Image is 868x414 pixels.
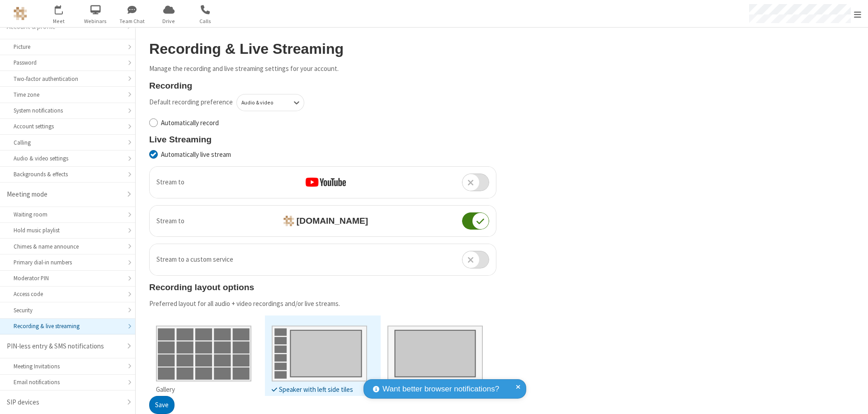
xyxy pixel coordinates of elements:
h2: Recording & Live Streaming [149,41,496,57]
li: Stream to a custom service [150,244,496,275]
div: System notifications [14,106,122,115]
div: Account settings [14,122,122,131]
div: Audio & video [241,99,284,107]
p: Manage the recording and live streaming settings for your account. [149,64,496,74]
h4: Live Streaming [149,135,496,144]
div: Audio & video settings [14,154,122,163]
div: Security [14,306,122,315]
div: Speaker with left side tiles [272,385,367,395]
iframe: Chat [845,390,861,408]
div: Recording & live streaming [14,322,122,330]
div: Chimes & name announce [14,242,122,251]
img: callbridge.rocks [283,216,294,226]
div: SIP devices [7,397,122,408]
li: Stream to [150,206,496,237]
div: PIN-less entry & SMS notifications [7,341,122,352]
label: Automatically live stream [161,150,496,160]
div: Hold music playlist [14,226,122,235]
span: Team Chat [115,17,149,25]
div: Picture [14,42,122,51]
span: Drive [152,17,186,25]
div: Meeting mode [7,189,122,200]
h4: Recording layout options [149,282,496,292]
span: Meet [42,17,76,25]
div: Email notifications [14,378,122,386]
h4: Recording [149,81,496,90]
img: Gallery [156,319,251,382]
div: Moderator PIN [14,274,122,282]
div: Access code [14,290,122,298]
img: QA Selenium DO NOT DELETE OR CHANGE [14,7,27,20]
img: Speaker only (no tiles) [387,319,483,382]
span: Default recording preference [149,97,233,108]
div: Calling [14,138,122,147]
div: Password [14,58,122,67]
div: Primary dial-in numbers [14,258,122,267]
img: Speaker with left side tiles [272,319,367,382]
div: Gallery [156,385,251,395]
div: Two-factor authentication [14,75,122,83]
div: Backgrounds & effects [14,170,122,179]
div: Time zone [14,90,122,99]
label: Automatically record [161,118,496,128]
div: Waiting room [14,210,122,219]
p: Preferred layout for all audio + video recordings and/or live streams. [149,299,496,309]
span: Want better browser notifications? [382,383,499,395]
div: Meeting Invitations [14,362,122,371]
li: Stream to [150,167,496,198]
h4: [DOMAIN_NAME] [277,216,368,226]
div: 1 [61,5,67,12]
span: Calls [189,17,222,25]
img: YOUTUBE [306,178,346,187]
span: Webinars [79,17,113,25]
